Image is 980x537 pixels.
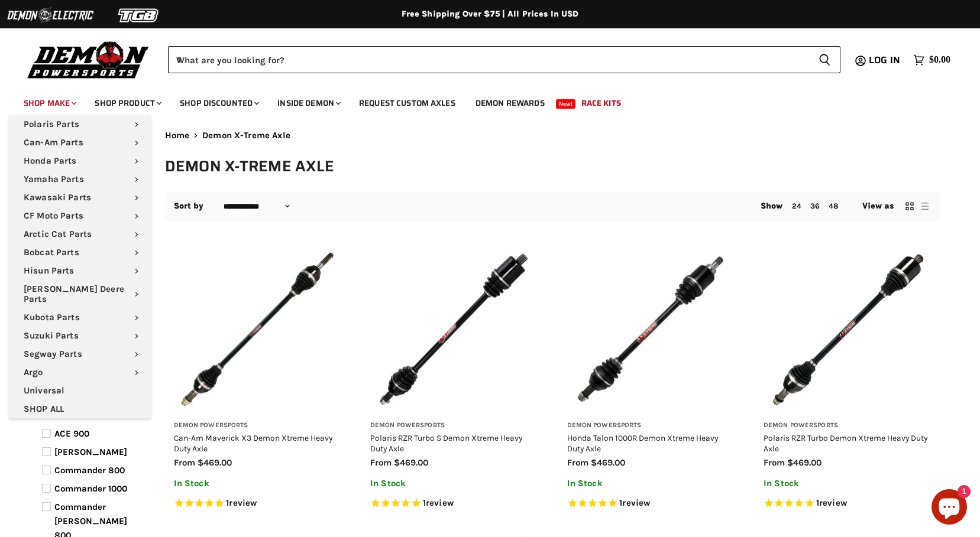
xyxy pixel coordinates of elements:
[168,46,840,73] form: Product
[764,433,927,453] a: Polaris RZR Turbo Demon Xtreme Heavy Duty Axle
[54,465,125,476] span: Commander 800
[573,91,630,115] a: Race Kits
[426,497,454,508] span: review
[269,91,348,115] a: Inside Demon
[9,170,151,188] a: Yamaha Parts
[9,243,151,262] a: Bobcat Parts
[9,207,151,225] a: CF Moto Parts
[761,201,783,211] span: Show
[9,115,151,418] ul: Main menu
[165,157,940,176] h1: Demon X-Treme Axle
[9,400,151,418] a: SHOP ALL
[174,421,341,430] h3: Demon Powersports
[9,382,151,400] a: Universal
[567,433,718,453] a: Honda Talon 1000R Demon Xtreme Heavy Duty Axle
[591,457,625,468] span: $469.00
[622,497,650,508] span: review
[567,457,588,468] span: from
[869,53,900,67] span: Log in
[17,9,963,19] div: Free Shipping Over $75 | All Prices In USD
[9,262,151,280] a: Hisun Parts
[370,457,392,468] span: from
[810,201,820,210] a: 36
[165,131,940,141] nav: Breadcrumbs
[15,91,83,115] a: Shop Make
[370,479,538,489] p: In Stock
[809,46,840,73] button: Search
[9,280,151,308] a: [PERSON_NAME] Deere Parts
[764,497,931,510] span: Rated 5.0 out of 5 stars 1 reviews
[226,497,257,508] span: 1 reviews
[54,447,127,457] span: [PERSON_NAME]
[394,457,428,468] span: $469.00
[95,4,183,27] img: TGB Logo 2
[9,188,151,207] a: Kawasaki Parts
[174,457,195,468] span: from
[54,428,89,439] span: ACE 900
[370,497,538,510] span: Rated 5.0 out of 5 stars 1 reviews
[165,131,190,141] a: Home
[9,327,151,345] a: Suzuki Parts
[24,38,153,80] img: Demon Powersports
[929,54,950,66] span: $0.00
[174,479,341,489] p: In Stock
[829,201,838,210] a: 48
[9,363,151,382] a: Argo
[9,115,151,134] a: Polaris Parts
[764,246,931,413] img: Polaris RZR Turbo Demon Xtreme Heavy Duty Axle
[9,345,151,363] a: Segway Parts
[467,91,554,115] a: Demon Rewards
[202,131,290,141] span: Demon X-Treme Axle
[171,91,266,115] a: Shop Discounted
[86,91,169,115] a: Shop Product
[165,191,940,221] nav: Collection utilities
[54,483,127,494] span: Commander 1000
[862,201,894,211] span: View as
[919,200,931,212] button: list view
[350,91,464,115] a: Request Custom Axles
[174,497,341,510] span: Rated 5.0 out of 5 stars 1 reviews
[863,55,907,66] a: Log in
[15,86,947,115] ul: Main menu
[423,497,454,508] span: 1 reviews
[567,421,735,430] h3: Demon Powersports
[370,246,538,413] img: Polaris RZR Turbo S Demon Xtreme Heavy Duty Axle
[816,497,847,508] span: 1 reviews
[904,200,916,212] button: grid view
[764,479,931,489] p: In Stock
[229,497,257,508] span: review
[174,433,332,453] a: Can-Am Maverick X3 Demon Xtreme Heavy Duty Axle
[907,51,956,69] a: $0.00
[9,152,151,170] a: Honda Parts
[567,479,735,489] p: In Stock
[370,421,538,430] h3: Demon Powersports
[619,497,650,508] span: 1 reviews
[9,225,151,243] a: Arctic Cat Parts
[819,497,847,508] span: review
[567,497,735,510] span: Rated 5.0 out of 5 stars 1 reviews
[556,99,576,109] span: New!
[928,489,971,528] inbox-online-store-chat: Shopify online store chat
[9,308,151,327] a: Kubota Parts
[764,457,785,468] span: from
[787,457,821,468] span: $469.00
[792,201,801,210] a: 24
[764,421,931,430] h3: Demon Powersports
[174,201,204,211] label: Sort by
[6,4,95,27] img: Demon Electric Logo 2
[198,457,232,468] span: $469.00
[370,433,522,453] a: Polaris RZR Turbo S Demon Xtreme Heavy Duty Axle
[9,134,151,152] a: Can-Am Parts
[567,246,735,413] img: Honda Talon 1000R Demon Xtreme Heavy Duty Axle
[174,246,341,413] img: Can-Am Maverick X3 Demon Xtreme Heavy Duty Axle
[168,46,809,73] input: When autocomplete results are available use up and down arrows to review and enter to select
